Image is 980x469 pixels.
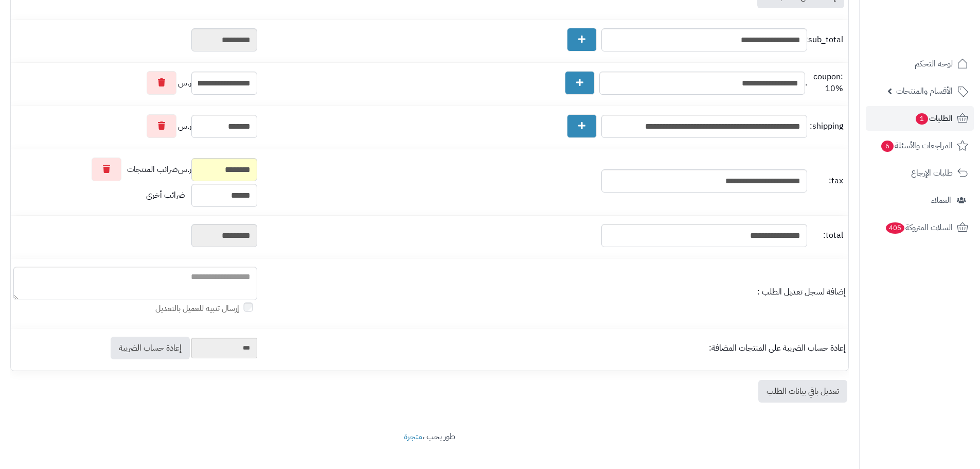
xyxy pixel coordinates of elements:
span: coupon: 10% [810,71,843,95]
a: تعديل باقي بيانات الطلب [758,380,847,403]
span: العملاء [931,193,951,207]
div: إضافة لسجل تعديل الطلب : [262,286,846,298]
span: ضرائب المنتجات [127,164,178,176]
span: طلبات الإرجاع [911,166,953,180]
label: إرسال تنبيه للعميل بالتعديل [155,303,257,315]
span: الأقسام والمنتجات [896,84,953,98]
img: logo-2.png [910,26,970,48]
span: المراجعات والأسئلة [880,138,953,153]
a: إعادة حساب الضريبة [111,337,190,359]
a: طلبات الإرجاع [866,161,974,185]
div: ر.س [13,158,257,181]
span: tax: [810,175,843,187]
span: لوحة التحكم [915,57,953,71]
span: الطلبات [915,111,953,126]
span: ضرائب أخرى [146,189,185,201]
a: لوحة التحكم [866,51,974,76]
div: ر.س [13,71,257,95]
a: العملاء [866,188,974,213]
a: متجرة [404,430,422,443]
a: السلات المتروكة405 [866,215,974,240]
div: إعادة حساب الضريبة على المنتجات المضافة: [262,342,846,354]
div: ر.س [13,114,257,138]
span: shipping: [810,120,843,132]
span: 6 [881,141,894,152]
span: السلات المتروكة [885,220,953,235]
a: المراجعات والأسئلة6 [866,133,974,158]
span: sub_total: [810,34,843,46]
input: إرسال تنبيه للعميل بالتعديل [243,303,253,312]
span: total: [810,230,843,241]
span: 1 [916,113,928,125]
div: . [262,71,846,95]
a: الطلبات1 [866,106,974,131]
span: 405 [886,222,904,234]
